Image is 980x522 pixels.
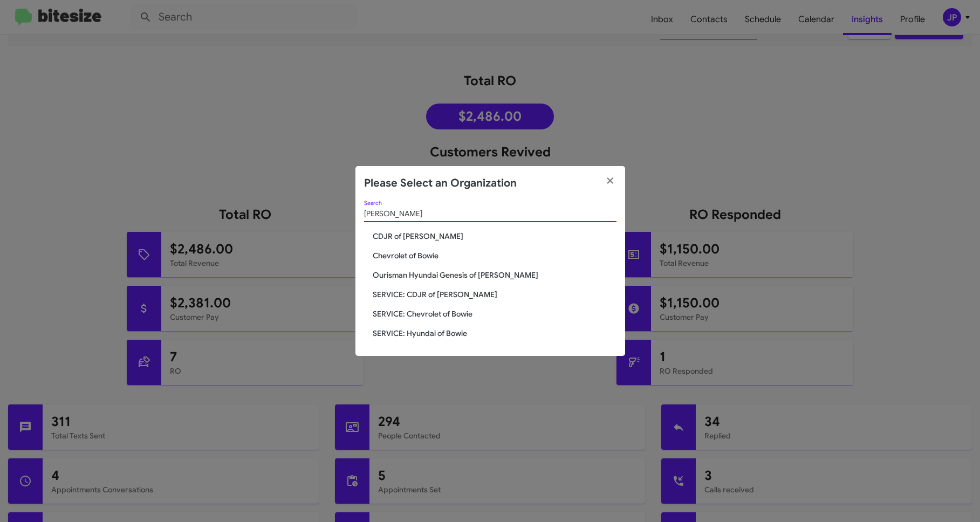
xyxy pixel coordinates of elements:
[373,308,616,319] span: SERVICE: Chevrolet of Bowie
[373,270,616,280] span: Ourisman Hyundai Genesis of [PERSON_NAME]
[373,250,616,261] span: Chevrolet of Bowie
[364,175,517,192] h2: Please Select an Organization
[373,231,616,242] span: CDJR of [PERSON_NAME]
[373,289,616,300] span: SERVICE: CDJR of [PERSON_NAME]
[373,328,616,339] span: SERVICE: Hyundai of Bowie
